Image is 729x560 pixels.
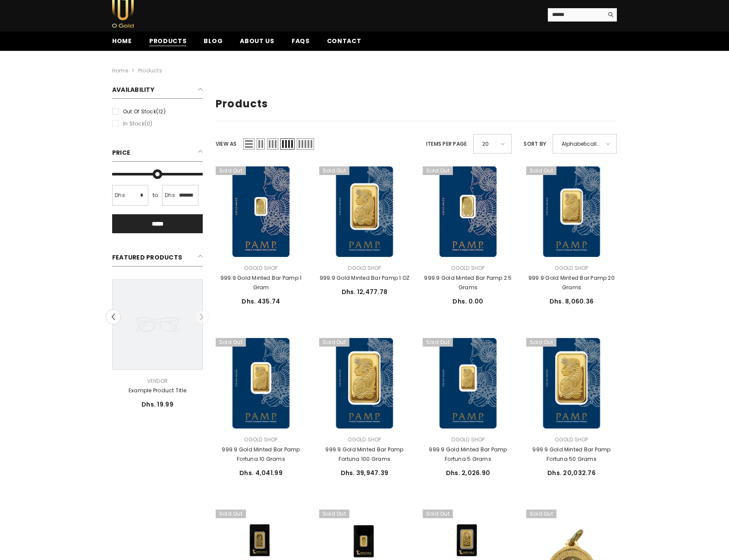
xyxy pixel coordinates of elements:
a: FAQs [283,36,318,51]
a: 999.9 Gold Minted Bar Pamp Fortuna 10 Grams [216,445,306,464]
h1: Products [216,98,617,110]
span: Sold out [423,338,453,347]
span: Sold out [216,166,246,175]
nav: breadcrumbs [112,51,617,78]
a: Contact [318,36,370,51]
a: Ogold Shop [555,264,588,272]
a: Products [141,36,195,51]
a: Ogold Shop [348,436,381,443]
a: Ogold Shop [451,436,484,443]
span: to [150,191,160,200]
span: FAQs [292,37,310,45]
summary: Search [548,8,617,22]
a: Products [138,67,162,74]
span: Sold out [526,338,556,347]
a: Blog [195,36,231,51]
a: 999.9 Gold Minted Bar Pamp 2.5 Grams [423,273,513,292]
span: Dhs. [115,191,126,200]
span: Dhs. 2,026.90 [446,469,490,477]
span: Dhs. 4,041.99 [239,469,283,477]
span: Dhs. 20,032.76 [547,469,596,477]
button: Previous [106,310,121,325]
a: Example product title [112,386,203,395]
span: (12) [156,108,166,115]
a: Ogold Shop [244,264,277,272]
a: 999.9 Gold Minted Bar Pamp Fortuna 100 Grams [319,338,410,429]
span: Sold out [423,510,453,518]
span: Dhs. [165,191,176,200]
a: 999.9 Gold Minted Bar Pamp Fortuna 10 Grams [216,338,306,429]
a: 999.9 Gold Minted Bar Pamp 1 OZ [319,273,410,283]
span: About us [240,37,274,45]
h2: Featured Products [112,250,203,266]
a: 999.9 Gold Minted Bar Pamp 1 Gram [216,273,306,292]
a: Home [104,36,141,51]
a: About us [231,36,283,51]
a: 999.9 Gold Minted Bar Pamp 1 OZ [319,166,410,257]
span: Alphabetically, A-Z [562,138,600,150]
span: Home [112,37,132,45]
a: 999.9 Gold Minted Bar Pamp 20 Grams [526,273,617,292]
a: Ogold Shop [555,436,588,443]
span: Sold out [526,166,556,175]
span: Products [149,37,187,46]
a: 999.9 Gold Minted Bar Pamp 20 Grams [526,166,617,257]
a: 999.9 Gold Minted Bar Pamp 2.5 Grams [423,166,513,257]
span: Dhs. 0.00 [452,297,484,306]
div: 20 [473,134,512,153]
span: 20 [482,138,495,150]
a: 999.9 Gold Minted Bar Pamp Fortuna 50 Grams [526,338,617,429]
span: Sold out [423,166,453,175]
span: Grid 2 [257,138,265,150]
span: Dhs. 39,947.39 [341,469,389,477]
span: Grid 3 [267,138,278,150]
span: Blog [204,37,223,45]
span: Availability [112,85,154,94]
span: Sold out [526,510,556,518]
span: List [243,138,255,150]
a: 999.9 Gold Minted Bar Pamp Fortuna 5 Grams [423,338,513,429]
label: Sort by [524,139,546,149]
span: Dhs. 19.99 [141,400,173,409]
a: Ogold Shop [244,436,277,443]
a: 999.9 Gold Minted Bar Pamp Fortuna 50 Grams [526,445,617,464]
span: Sold out [319,166,349,175]
div: Vendor [112,376,203,386]
a: Ogold Shop [348,264,381,272]
span: Grid 4 [280,138,295,150]
span: Sold out [216,510,246,518]
a: 999.9 Gold Minted Bar Pamp Fortuna 100 Grams [319,445,410,464]
span: Sold out [216,338,246,347]
span: Dhs. 435.74 [242,297,280,306]
button: Search [603,8,617,21]
span: Grid 5 [297,138,314,150]
label: Out of stock [112,107,203,116]
div: Alphabetically, A-Z [553,134,617,153]
a: 999.9 Gold Minted Bar Pamp Fortuna 5 Grams [423,445,513,464]
span: Dhs. 12,477.78 [342,288,388,296]
label: View as [216,139,237,149]
span: Dhs. 8,060.36 [550,297,594,306]
span: Contact [327,37,361,45]
a: Ogold Shop [451,264,484,272]
a: 999.9 Gold Minted Bar Pamp 1 Gram [216,166,306,257]
span: Price [112,148,130,157]
a: Home [112,66,128,75]
span: Sold out [319,510,349,518]
span: Sold out [319,338,349,347]
label: Items per page [426,139,467,149]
